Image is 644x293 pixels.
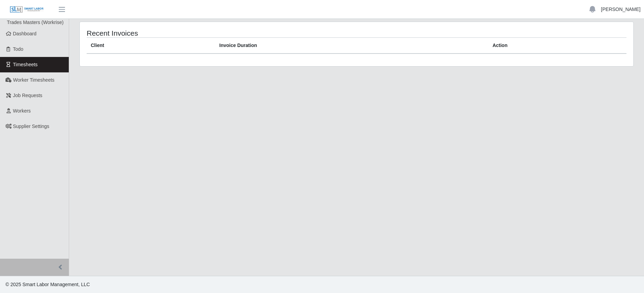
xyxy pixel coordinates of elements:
th: Action [488,38,626,54]
span: © 2025 Smart Labor Management, LLC [6,282,90,287]
th: Client [87,38,215,54]
span: Worker Timesheets [13,77,54,83]
span: Trades Masters (Workrise) [7,20,64,25]
span: Supplier Settings [13,124,50,129]
span: Job Requests [13,93,43,98]
th: Invoice Duration [215,38,489,54]
span: Dashboard [13,31,37,36]
img: SLM Logo [10,6,44,13]
h4: Recent Invoices [87,29,306,37]
span: Workers [13,108,31,114]
a: [PERSON_NAME] [601,6,641,13]
span: Todo [13,46,23,52]
span: Timesheets [13,62,38,67]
